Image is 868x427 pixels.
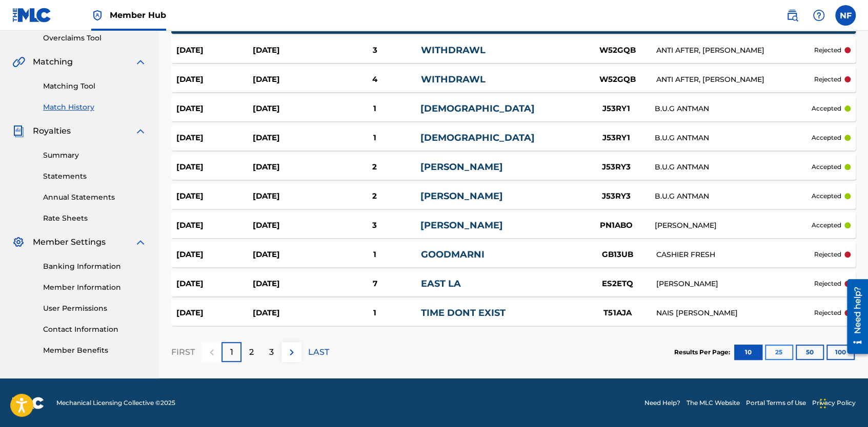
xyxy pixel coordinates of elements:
a: Privacy Policy [812,398,856,408]
img: Matching [12,56,25,68]
a: [PERSON_NAME] [420,190,503,202]
p: accepted [812,133,841,142]
p: accepted [812,191,841,201]
div: [DATE] [176,132,253,144]
a: TIME DONT EXIST [421,307,506,318]
div: PN1ABO [577,220,654,231]
p: 2 [249,346,254,358]
a: Need Help? [644,398,680,408]
a: [PERSON_NAME] [420,220,503,231]
a: Summary [43,150,147,161]
div: [DATE] [253,190,329,202]
img: search [786,9,798,22]
div: [DATE] [176,190,253,202]
a: Annual Statements [43,192,147,203]
div: ANTI AFTER, [PERSON_NAME] [656,45,814,56]
div: [DATE] [176,278,253,290]
div: [DATE] [253,103,329,115]
img: MLC Logo [12,8,52,23]
a: Rate Sheets [43,213,147,224]
a: Statements [43,171,147,182]
a: EAST LA [421,278,461,289]
div: J53RY3 [577,190,654,202]
a: [PERSON_NAME] [420,161,503,173]
div: B.U.G ANTMAN [654,103,812,114]
div: [DATE] [176,161,253,173]
div: B.U.G ANTMAN [654,162,812,173]
div: 1 [329,249,421,261]
p: rejected [814,250,841,259]
div: [DATE] [253,45,329,56]
div: [DATE] [253,220,329,231]
p: rejected [814,308,841,317]
div: GB13UB [579,249,656,261]
div: 7 [329,278,421,290]
a: Banking Information [43,261,147,272]
img: Member Settings [12,236,25,248]
button: 10 [734,345,762,360]
a: WITHDRAWL [421,45,486,56]
p: 3 [269,346,274,358]
a: [DEMOGRAPHIC_DATA] [420,132,535,143]
div: B.U.G ANTMAN [654,133,812,143]
div: 3 [329,220,420,231]
img: Top Rightsholder [91,9,104,22]
img: right [286,346,298,358]
p: rejected [814,46,841,55]
a: User Permissions [43,303,147,314]
a: Portal Terms of Use [746,398,806,408]
span: Matching [33,56,73,68]
div: [DATE] [176,45,253,56]
iframe: Resource Center [839,275,868,358]
div: [DATE] [253,249,329,261]
div: 1 [329,307,421,319]
div: CASHIER FRESH [656,249,814,260]
p: FIRST [171,346,195,358]
div: B.U.G ANTMAN [654,191,812,202]
div: ANTI AFTER, [PERSON_NAME] [656,74,814,85]
div: [DATE] [176,307,253,319]
div: [PERSON_NAME] [654,220,812,231]
p: accepted [812,221,841,230]
button: 100 [826,345,855,360]
p: rejected [814,75,841,84]
a: Match History [43,102,147,113]
div: User Menu [835,5,856,26]
div: [DATE] [176,74,253,86]
div: 4 [329,74,421,86]
div: J53RY3 [577,161,654,173]
a: Public Search [782,5,802,26]
img: Royalties [12,125,25,137]
a: Member Information [43,282,147,293]
div: [DATE] [253,132,329,144]
p: rejected [814,279,841,288]
img: help [813,9,825,22]
img: expand [134,56,147,68]
p: 1 [230,346,233,358]
div: ES2ETQ [579,278,656,290]
img: expand [134,125,147,137]
span: Mechanical Licensing Collective © 2025 [56,398,175,408]
a: Overclaims Tool [43,33,147,44]
div: 3 [329,45,421,56]
div: NAIS [PERSON_NAME] [656,308,814,318]
div: [PERSON_NAME] [656,279,814,289]
button: 50 [796,345,824,360]
div: W52GQB [579,74,656,86]
div: J53RY1 [577,132,654,144]
div: 2 [329,190,420,202]
img: expand [134,236,147,248]
div: [DATE] [176,249,253,261]
div: [DATE] [176,103,253,115]
div: [DATE] [253,161,329,173]
a: WITHDRAWL [421,74,486,85]
iframe: Chat Widget [817,378,868,427]
div: 1 [329,132,420,144]
div: Drag [820,388,826,419]
a: [DEMOGRAPHIC_DATA] [420,103,535,114]
span: Member Settings [33,236,106,248]
div: [DATE] [176,220,253,231]
div: [DATE] [253,74,329,86]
